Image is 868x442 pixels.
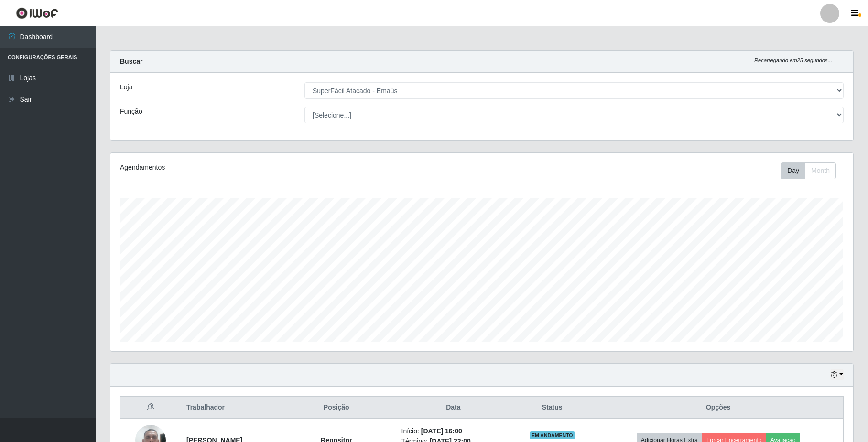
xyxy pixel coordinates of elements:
label: Função [120,107,142,117]
th: Posição [277,397,396,419]
i: Recarregando em 25 segundos... [754,57,832,63]
th: Trabalhador [181,397,277,419]
th: Status [511,397,593,419]
strong: Buscar [120,57,142,65]
th: Data [396,397,511,419]
img: CoreUI Logo [16,7,58,19]
label: Loja [120,82,132,92]
li: Início: [401,426,506,436]
div: First group [781,162,836,179]
button: Day [781,162,805,179]
button: Month [805,162,836,179]
span: EM ANDAMENTO [530,431,575,439]
div: Agendamentos [120,162,413,172]
th: Opções [593,397,843,419]
div: Toolbar with button groups [781,162,844,179]
time: [DATE] 16:00 [421,427,462,435]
